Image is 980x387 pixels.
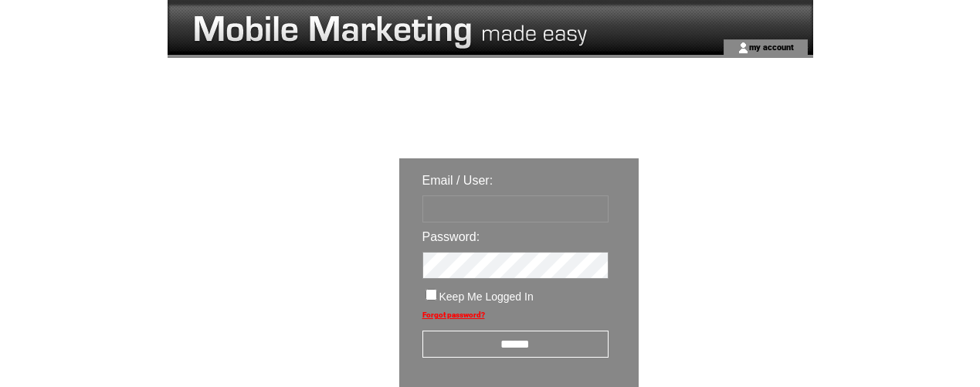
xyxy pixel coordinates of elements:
a: my account [749,42,794,52]
span: Keep Me Logged In [439,290,534,303]
a: Forgot password? [422,311,485,319]
img: account_icon.gif [738,42,749,54]
span: Password: [422,230,480,243]
span: Email / User: [422,174,493,187]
